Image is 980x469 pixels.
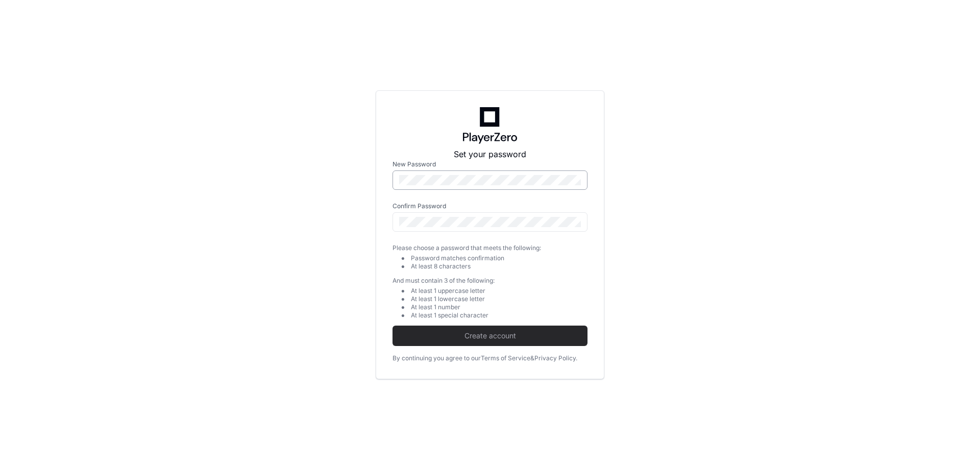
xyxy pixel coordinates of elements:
div: Password matches confirmation [411,254,587,262]
div: And must contain 3 of the following: [393,277,587,285]
div: At least 8 characters [411,262,587,270]
label: Confirm Password [393,202,587,210]
div: At least 1 lowercase letter [411,295,587,303]
p: Set your password [393,148,587,160]
button: Create account [393,326,587,346]
div: At least 1 uppercase letter [411,287,587,295]
div: At least 1 special character [411,311,587,319]
div: At least 1 number [411,303,587,311]
a: Privacy Policy. [534,354,577,362]
label: New Password [393,160,587,168]
div: Please choose a password that meets the following: [393,244,587,252]
div: & [530,354,534,362]
div: By continuing you agree to our [393,354,481,362]
span: Create account [393,331,587,341]
a: Terms of Service [481,354,530,362]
